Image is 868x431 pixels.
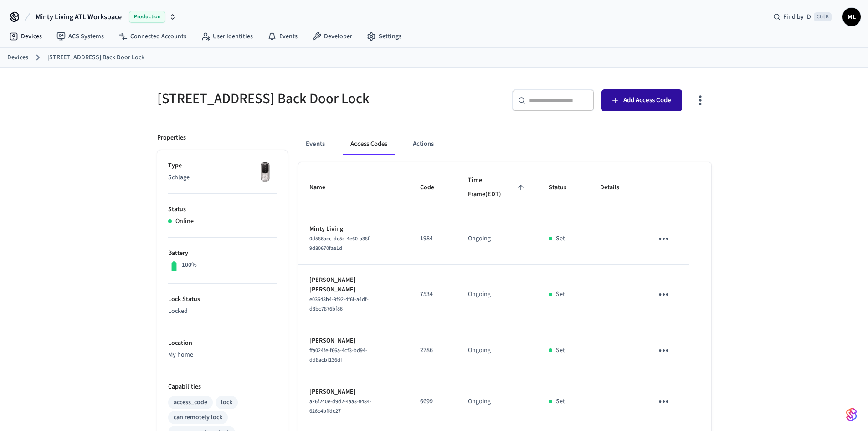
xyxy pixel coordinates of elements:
[420,346,446,355] p: 2786
[47,53,144,62] a: [STREET_ADDRESS] Back Door Lock
[168,205,277,214] p: Status
[556,397,565,406] p: Set
[457,213,538,265] td: Ongoing
[814,12,832,21] span: Ctrl K
[842,8,861,26] button: ML
[298,133,332,155] button: Events
[298,162,711,427] table: sticky table
[556,234,565,244] p: Set
[194,28,260,45] a: User Identities
[168,382,277,392] p: Capabilities
[254,161,277,184] img: Yale Assure Touchscreen Wifi Smart Lock, Satin Nickel, Front
[157,89,429,108] h5: [STREET_ADDRESS] Back Door Lock
[468,173,527,202] span: Time Frame(EDT)
[309,181,337,195] span: Name
[174,398,207,407] div: access_code
[309,224,399,234] p: Minty Living
[111,28,194,45] a: Connected Accounts
[343,133,395,155] button: Access Codes
[457,265,538,325] td: Ongoing
[129,11,165,23] span: Production
[168,338,277,348] p: Location
[783,12,811,21] span: Find by ID
[549,181,578,195] span: Status
[843,9,860,25] span: ML
[305,28,360,45] a: Developer
[309,398,371,415] span: a26f240e-d9d2-4aa3-8484-626c4bffdc27
[360,28,409,45] a: Settings
[420,234,446,244] p: 1984
[298,133,711,155] div: ant example
[168,173,277,182] p: Schlage
[157,133,186,143] p: Properties
[309,336,399,346] p: [PERSON_NAME]
[556,346,565,355] p: Set
[168,161,277,171] p: Type
[601,89,682,111] button: Add Access Code
[168,249,277,258] p: Battery
[309,347,367,364] span: ffa024fe-f66a-4cf3-bd94-dd8acbf136df
[36,11,122,22] span: Minty Living ATL Workspace
[49,28,111,45] a: ACS Systems
[168,295,277,304] p: Lock Status
[168,350,277,360] p: My home
[7,53,28,62] a: Devices
[457,376,538,427] td: Ongoing
[556,290,565,299] p: Set
[420,397,446,406] p: 6699
[309,275,399,295] p: [PERSON_NAME] [PERSON_NAME]
[406,133,441,155] button: Actions
[846,407,857,422] img: SeamLogoGradient.69752ec5.svg
[168,306,277,316] p: Locked
[309,235,371,252] span: 0d586acc-de5c-4e60-a38f-9d80670fae1d
[420,290,446,299] p: 7534
[600,181,631,195] span: Details
[457,325,538,376] td: Ongoing
[174,413,222,422] div: can remotely lock
[260,28,305,45] a: Events
[309,296,369,313] span: e03643b4-9f92-4f6f-a4df-d3bc7876bf86
[309,387,399,397] p: [PERSON_NAME]
[182,260,197,270] p: 100%
[2,28,49,45] a: Devices
[175,217,194,226] p: Online
[766,9,839,25] div: Find by IDCtrl K
[420,181,446,195] span: Code
[221,398,232,407] div: lock
[623,94,671,106] span: Add Access Code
